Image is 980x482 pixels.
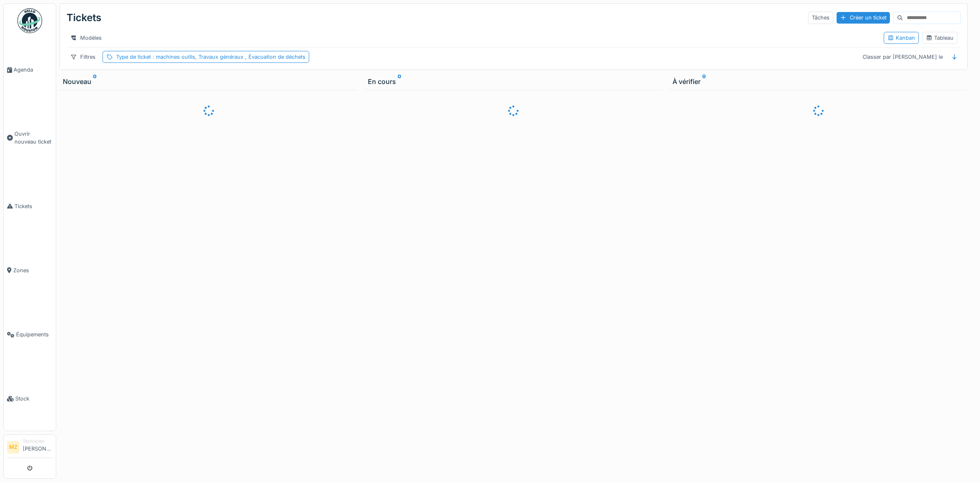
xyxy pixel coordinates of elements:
[926,34,954,42] div: Tableau
[14,130,52,146] span: Ouvrir nouveau ticket
[16,331,52,338] span: Équipements
[398,77,401,86] sup: 0
[887,34,915,42] div: Kanban
[15,395,52,403] span: Stock
[116,53,305,61] div: Type de ticket
[4,367,56,431] a: Stock
[4,174,56,238] a: Tickets
[67,51,99,63] div: Filtres
[67,32,105,44] div: Modèles
[67,7,101,29] div: Tickets
[93,77,97,86] sup: 0
[4,238,56,302] a: Zones
[7,438,52,458] a: MZ Technicien[PERSON_NAME]
[7,441,19,453] li: MZ
[859,51,947,63] div: Classer par [PERSON_NAME] le
[14,202,52,210] span: Tickets
[4,302,56,367] a: Équipements
[837,12,890,23] div: Créer un ticket
[17,8,42,33] img: Badge_color-CXgf-gQk.svg
[368,77,660,86] div: En cours
[13,266,52,274] span: Zones
[702,77,706,86] sup: 0
[23,438,52,456] li: [PERSON_NAME]
[151,54,305,60] span: : machines outils, Travaux généraux , Évacuation de déchets
[4,102,56,174] a: Ouvrir nouveau ticket
[23,438,52,444] div: Technicien
[808,12,833,24] div: Tâches
[672,77,964,86] div: À vérifier
[14,66,52,74] span: Agenda
[63,77,355,86] div: Nouveau
[4,38,56,102] a: Agenda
